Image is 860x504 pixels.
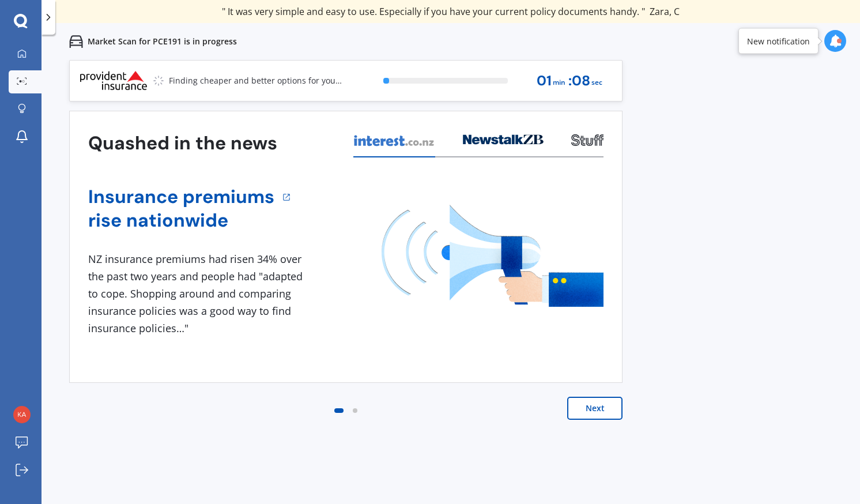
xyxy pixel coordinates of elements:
[567,397,623,420] button: Next
[169,75,342,86] p: Finding cheaper and better options for you...
[88,131,277,155] h3: Quashed in the news
[591,75,602,91] span: sec
[13,406,31,423] img: 757d6641844bb76523103c50a31dc99a
[88,36,237,47] p: Market Scan for PCE191 is in progress
[88,185,274,209] a: Insurance premiums
[568,73,590,89] span: : 08
[69,35,83,48] img: car.f15378c7a67c060ca3f3.svg
[88,251,307,337] div: NZ insurance premiums had risen 34% over the past two years and people had "adapted to cope. Shop...
[537,73,552,89] span: 01
[382,205,603,307] img: media image
[88,209,274,232] a: rise nationwide
[553,75,565,91] span: min
[747,35,810,47] div: New notification
[79,71,148,91] img: Logo_7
